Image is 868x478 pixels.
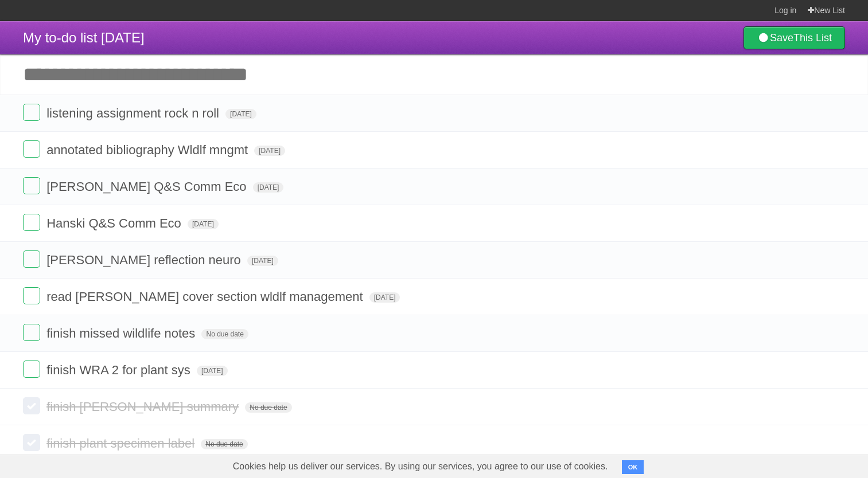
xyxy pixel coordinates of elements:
label: Done [23,361,40,378]
span: No due date [201,329,248,339]
span: No due date [201,439,247,449]
label: Done [23,434,40,451]
span: My to-do list [DATE] [23,30,145,45]
label: Done [23,104,40,121]
span: [DATE] [254,146,285,156]
label: Done [23,214,40,231]
label: Done [23,177,40,194]
span: annotated bibliography Wldlf mngmt [46,143,251,157]
span: [DATE] [225,109,256,119]
span: finish plant specimen label [46,436,197,450]
label: Done [23,250,40,268]
span: [DATE] [247,256,278,266]
span: [DATE] [197,366,228,376]
span: listening assignment rock n roll [46,106,222,120]
span: finish missed wildlife notes [46,326,198,340]
label: Done [23,140,40,158]
button: OK [622,460,644,474]
span: read [PERSON_NAME] cover section wldlf management [46,289,365,304]
label: Done [23,324,40,341]
span: finish WRA 2 for plant sys [46,363,193,377]
span: [PERSON_NAME] reflection neuro [46,253,244,267]
span: [PERSON_NAME] Q&S Comm Eco [46,179,249,194]
span: [DATE] [369,292,400,303]
span: No due date [245,402,291,413]
b: This List [793,32,832,44]
span: Hanski Q&S Comm Eco [46,216,184,230]
span: [DATE] [188,219,219,229]
span: finish [PERSON_NAME] summary [46,399,242,414]
label: Done [23,287,40,304]
label: Done [23,397,40,414]
span: [DATE] [253,182,284,193]
span: Cookies help us deliver our services. By using our services, you agree to our use of cookies. [221,455,620,478]
a: SaveThis List [744,26,845,49]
